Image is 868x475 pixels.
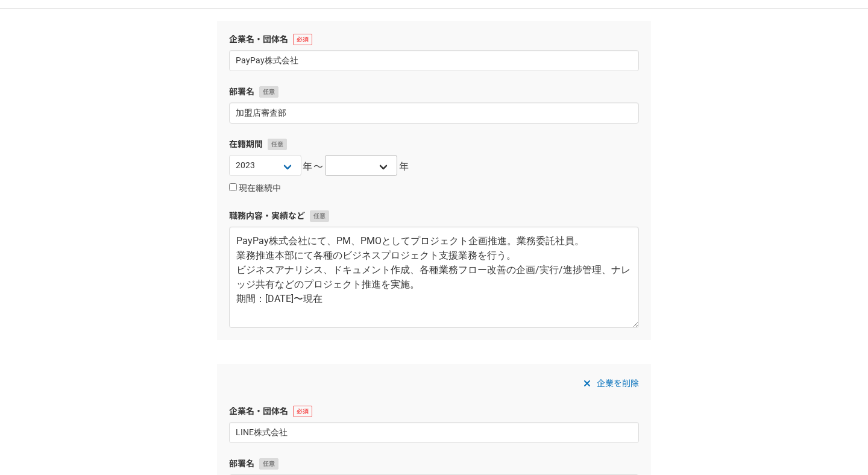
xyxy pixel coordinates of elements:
input: エニィクルー株式会社 [229,50,639,71]
input: 開発2部 [229,102,639,124]
label: 現在継続中 [229,183,281,194]
label: 在籍期間 [229,138,639,151]
label: 企業名・団体名 [229,405,639,418]
input: エニィクルー株式会社 [229,422,639,443]
label: 企業名・団体名 [229,33,639,46]
span: 年 [399,160,410,174]
label: 職務内容・実績など [229,210,639,222]
label: 部署名 [229,86,639,98]
span: 年〜 [303,160,324,174]
label: 部署名 [229,458,639,470]
input: 現在継続中 [229,183,237,191]
span: 企業を削除 [597,376,639,391]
